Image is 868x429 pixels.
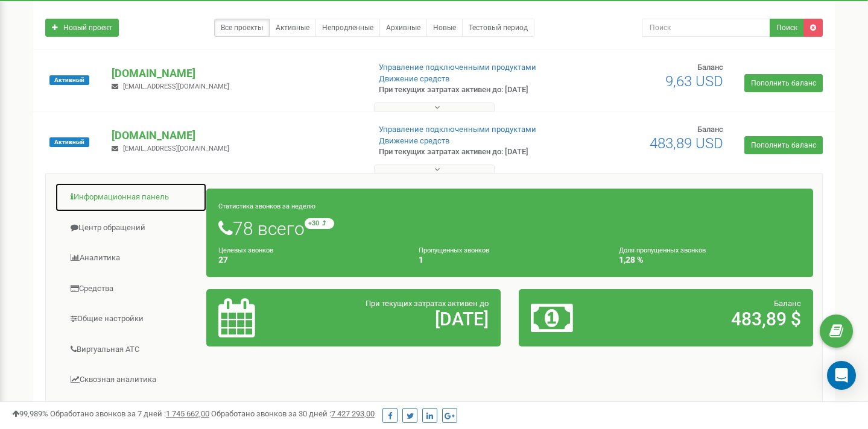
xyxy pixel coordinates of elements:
a: Управление подключенными продуктами [379,63,536,72]
a: Управление подключенными продуктами [379,125,536,134]
input: Поиск [642,19,770,37]
small: Статистика звонков за неделю [218,202,315,210]
a: Виртуальная АТС [55,335,207,365]
a: Коллбек [55,396,207,425]
h4: 1,28 % [619,255,801,265]
h4: 1 [419,255,601,265]
a: Общие настройки [55,304,207,334]
span: Обработано звонков за 7 дней : [50,409,209,418]
small: +30 [305,218,334,229]
p: [DOMAIN_NAME] [112,66,359,81]
a: Тестовый период [462,19,534,37]
span: 9,63 USD [665,73,723,90]
a: Информационная панель [55,183,207,212]
span: 99,989% [12,409,48,418]
span: Обработано звонков за 30 дней : [211,409,375,418]
a: Архивные [379,19,427,37]
a: Аналитика [55,243,207,273]
div: Open Intercom Messenger [827,361,856,390]
small: Доля пропущенных звонков [619,246,706,254]
a: Новые [426,19,463,37]
h2: [DATE] [315,309,489,329]
a: Движение средств [379,74,449,83]
u: 1 745 662,00 [166,409,209,418]
a: Центр обращений [55,213,207,243]
p: При текущих затратах активен до: [DATE] [379,146,560,158]
span: Баланс [774,299,801,308]
span: Активный [49,137,89,147]
a: Непродленные [315,19,380,37]
span: [EMAIL_ADDRESS][DOMAIN_NAME] [123,83,229,90]
h1: 78 всего [218,218,801,239]
a: Пополнить баланс [744,74,823,92]
small: Пропущенных звонков [419,246,489,254]
span: Активный [49,75,89,85]
span: 483,89 USD [650,135,723,152]
u: 7 427 293,00 [331,409,375,418]
h4: 27 [218,255,401,265]
a: Пополнить баланс [744,136,823,154]
a: Все проекты [214,19,270,37]
a: Сквозная аналитика [55,365,207,395]
p: [DOMAIN_NAME] [112,128,359,143]
span: [EMAIL_ADDRESS][DOMAIN_NAME] [123,145,229,152]
span: При текущих затратах активен до [366,299,489,308]
a: Новый проект [45,19,119,37]
a: Средства [55,274,207,304]
a: Движение средств [379,136,449,145]
button: Поиск [770,19,804,37]
span: Баланс [697,63,723,72]
span: Баланс [697,125,723,134]
h2: 483,89 $ [627,309,801,329]
p: При текущих затратах активен до: [DATE] [379,84,560,96]
a: Активные [269,19,316,37]
small: Целевых звонков [218,246,273,254]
